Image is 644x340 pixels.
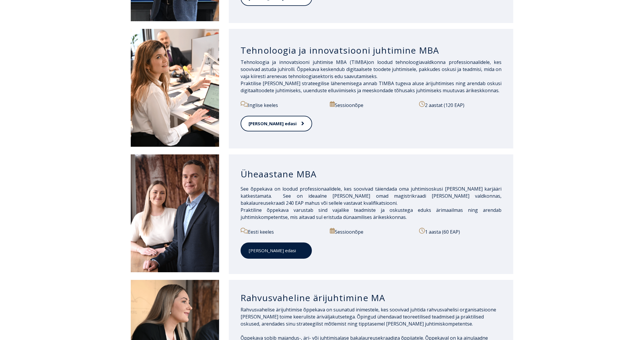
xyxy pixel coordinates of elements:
[241,292,502,303] h3: Rahvusvaheline ärijuhtimine MA
[330,101,412,109] p: Sessioonõpe
[241,228,323,235] p: Eesti keeles
[330,228,412,235] p: Sessioonõpe
[241,59,502,80] span: on loodud tehnoloogiavaldkonna professionaalidele, kes soovivad astuda juhirolli. Õppekava kesken...
[419,101,501,109] p: 2 aastat (120 EAP)
[241,59,368,65] span: Tehnoloogia ja innovatsiooni juhtimise MBA (TIMBA)
[241,186,502,206] span: See õppekava on loodud professionaalidele, kes soovivad täiendada oma juhtimisoskusi [PERSON_NAME...
[241,306,496,327] span: Rahvusvahelise ärijuhtimise õppekava on suunatud inimestele, kes soovivad juhtida rahvusvahelisi ...
[241,242,312,259] a: [PERSON_NAME] edasi
[419,228,501,235] p: 1 aasta (60 EAP)
[241,80,502,94] span: Praktilise [PERSON_NAME] strateegilise lähenemisega annab TIMBA tugeva aluse ärijuhtimises ning a...
[241,101,323,109] p: Inglise keeles
[241,116,312,131] a: [PERSON_NAME] edasi
[241,169,502,180] h3: Üheaastane MBA
[131,29,219,147] img: DSC_2558
[241,207,502,220] span: Praktiline õppekava varustab sind vajalike teadmiste ja oskustega eduks ärimaailmas ning arendab ...
[131,154,219,272] img: DSC_1995
[241,45,502,56] h3: Tehnoloogia ja innovatsiooni juhtimine MBA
